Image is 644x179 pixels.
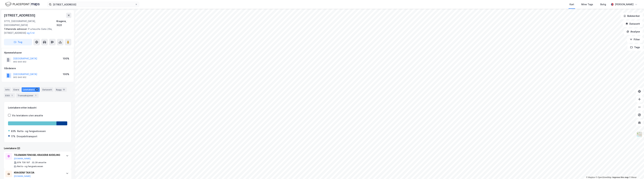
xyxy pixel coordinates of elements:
iframe: Chat Widget [628,163,644,179]
div: Bygg [55,87,67,92]
div: 100% [63,72,69,76]
div: Datasett [41,87,53,92]
a: OpenStreetMap [596,176,612,179]
div: 17% [11,134,15,138]
span: Tilhørende adresser: [4,28,28,30]
button: Bokmerker [621,13,643,19]
div: Kart [570,2,574,6]
img: logo.f888ab2527a4732fd821a326f86c7f29.svg [5,1,40,7]
div: 974 730 197 [17,161,30,164]
button: Tags [627,44,643,51]
button: Datasett [623,21,643,27]
img: Z [636,131,643,138]
div: Drosjebiltransport [17,134,37,138]
div: KRAGERØ TAXI DA [14,171,63,175]
div: Eiere [12,87,20,92]
div: Mine Tags [581,2,593,6]
div: 100% [63,57,69,61]
div: Retts- og fengselsvesen [17,129,46,133]
div: Hjemmelshaver [4,51,71,55]
div: Gårdeiere [4,66,71,70]
div: Kragerø, 32/2 [56,19,71,27]
div: [PERSON_NAME] [615,2,634,6]
div: TELEMARK FENGSEL KRAGERØ AVDELING [14,153,63,157]
div: Leietakere [22,87,40,92]
div: 2 [35,88,38,91]
button: [DOMAIN_NAME] [14,157,31,160]
a: Mapbox [586,176,595,179]
div: ESG [4,93,15,98]
div: Kontrollprogram for chat [628,163,644,179]
div: [STREET_ADDRESS] [4,13,36,18]
div: 83% [11,129,16,133]
div: Leietakere (2) [4,146,71,150]
div: Leietakere etter industri [8,106,67,110]
button: [DOMAIN_NAME] [14,175,31,178]
input: Søk på adresse, matrikkel, gårdeiere, leietakere eller personer [52,2,135,7]
button: Tag [4,39,32,45]
div: Retts- og fengselsvesen [17,165,43,168]
div: 1 [10,94,14,97]
div: 963 946 902 [13,61,26,63]
div: Info [4,87,11,92]
div: 1 [34,94,37,97]
div: 3770, [GEOGRAPHIC_DATA], [GEOGRAPHIC_DATA] [4,19,56,27]
a: Improve this map [612,176,629,179]
div: Transaksjoner [16,93,39,98]
div: Vis leietakere uten ansatte [12,114,43,117]
div: 29 ansatte [35,161,46,164]
div: 13 [62,88,65,91]
div: Bolig [600,2,606,6]
div: P.a.heuchs Gate 29a, [STREET_ADDRESS] [4,27,69,35]
div: 963 946 902 [13,76,26,79]
button: Filter [627,36,643,43]
button: Analyse [624,28,643,35]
